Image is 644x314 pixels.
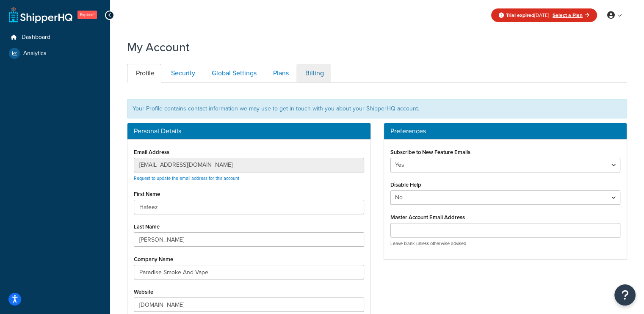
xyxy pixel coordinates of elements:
span: Analytics [23,50,47,57]
h3: Preferences [390,127,621,135]
a: Global Settings [203,64,263,83]
a: Request to update the email address for this account [134,175,239,182]
div: Your Profile contains contact information we may use to get in touch with you about your ShipperH... [127,99,627,118]
a: ShipperHQ Home [9,6,72,23]
button: Open Resource Center [614,284,636,306]
a: Dashboard [6,30,104,45]
a: Security [162,64,202,83]
label: Email Address [134,149,169,155]
span: Dashboard [22,34,50,41]
strong: Trial expired [506,11,534,19]
span: Expired! [77,11,97,19]
label: Disable Help [390,182,421,188]
a: Billing [296,64,331,83]
a: Select a Plan [553,11,589,19]
a: Analytics [6,46,104,61]
label: First Name [134,191,160,197]
h3: Personal Details [134,127,364,135]
a: Plans [264,64,296,83]
label: Website [134,289,153,295]
label: Subscribe to New Feature Emails [390,149,470,155]
label: Last Name [134,223,160,230]
label: Master Account Email Address [390,214,465,220]
a: Profile [127,64,161,83]
h1: My Account [127,39,190,55]
label: Company Name [134,256,173,262]
p: Leave blank unless otherwise advised [390,240,621,247]
span: [DATE] [506,11,549,19]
